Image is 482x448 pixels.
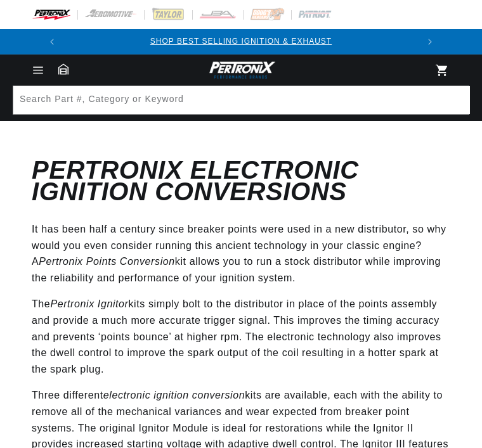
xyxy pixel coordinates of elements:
a: SHOP BEST SELLING IGNITION & EXHAUST [150,37,332,46]
em: Pertronix Ignitor [50,298,128,309]
summary: Menu [24,63,52,77]
div: Announcement [65,35,417,48]
em: Pertronix Points Conversion [39,256,175,267]
em: electronic ignition conversion [103,390,245,400]
p: The kits simply bolt to the distributor in place of the points assembly and provide a much more a... [32,296,450,377]
h1: PerTronix Electronic Ignition Conversions [32,159,450,202]
button: Translation missing: en.sections.announcements.previous_announcement [39,29,65,54]
a: Garage: 0 item(s) [58,63,68,75]
img: Pertronix [206,60,276,80]
button: Translation missing: en.sections.announcements.next_announcement [417,29,443,54]
input: Search Part #, Category or Keyword [13,86,470,114]
p: It has been half a century since breaker points were used in a new distributor, so why would you ... [32,221,450,286]
button: Search Part #, Category or Keyword [441,86,469,114]
div: 1 of 2 [65,35,417,48]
